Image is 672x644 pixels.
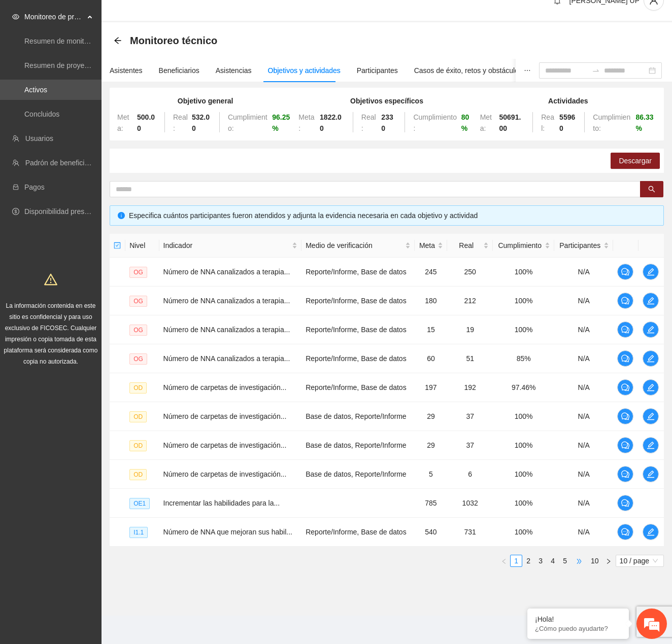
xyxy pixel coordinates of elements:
span: edit [643,297,658,305]
a: 3 [535,555,546,566]
li: Previous Page [498,555,510,567]
td: N/A [554,258,613,287]
td: 245 [415,258,447,287]
span: swap-right [592,66,600,75]
div: Beneficiarios [159,65,199,76]
span: edit [643,354,658,363]
td: 1032 [447,489,493,518]
td: 540 [415,518,447,547]
span: OG [129,267,147,278]
li: 2 [522,555,534,567]
button: comment [617,466,633,482]
strong: 1822.00 [320,113,342,132]
button: ellipsis [516,59,539,82]
button: edit [643,350,659,367]
td: 51 [447,344,493,373]
strong: 86.33 % [636,113,654,132]
li: Next Page [602,555,615,567]
a: Resumen de monitoreo [24,37,98,45]
span: edit [643,470,658,478]
td: N/A [554,402,613,431]
td: N/A [554,315,613,344]
th: Nivel [125,234,159,258]
strong: 80 % [461,113,469,132]
span: Meta [419,240,435,251]
span: Número de NNA canalizados a terapia... [163,326,290,334]
textarea: Escriba su mensaje y pulse “Intro” [5,277,193,312]
td: N/A [554,431,613,460]
div: Minimizar ventana de chat en vivo [166,5,191,29]
td: 29 [415,431,447,460]
span: Incrementar las habilidades para la... [163,499,280,507]
td: 731 [447,518,493,547]
a: 2 [523,555,534,566]
td: 192 [447,373,493,402]
button: edit [643,321,659,338]
span: left [501,558,507,564]
th: Medio de verificación [301,234,415,258]
td: N/A [554,287,613,315]
td: 785 [415,489,447,518]
strong: Actividades [548,97,588,105]
span: eye [12,13,19,20]
strong: 96.25 % [272,113,290,132]
span: OD [129,382,147,393]
th: Indicador [159,234,302,258]
a: 5 [559,555,570,566]
span: OG [129,353,147,365]
span: Cumplimiento: [413,113,457,132]
span: edit [643,326,658,334]
span: Estamos en línea. [59,135,140,238]
span: Medio de verificación [306,240,403,251]
strong: 500.00 [137,113,155,132]
button: search [640,181,663,197]
div: Back [114,37,122,45]
th: Real [447,234,493,258]
a: Concluidos [24,110,59,118]
span: Cumplimiento: [593,113,630,132]
span: OE1 [129,498,150,509]
div: Page Size [616,555,664,567]
td: 19 [447,315,493,344]
td: 250 [447,258,493,287]
button: edit [643,466,659,482]
button: comment [617,321,633,338]
div: Participantes [357,65,398,76]
a: Activos [24,86,47,94]
td: 100% [493,258,554,287]
span: Participantes [558,240,601,251]
span: Real [451,240,481,251]
div: Casos de éxito, retos y obstáculos [414,65,522,76]
th: Participantes [554,234,613,258]
span: OD [129,469,147,480]
div: Asistentes [110,65,143,76]
button: edit [643,379,659,396]
button: edit [643,437,659,453]
td: Base de datos, Reporte/Informe [301,402,415,431]
span: OD [129,411,147,422]
td: 180 [415,287,447,315]
td: 100% [493,518,554,547]
div: Asistencias [216,65,252,76]
span: Meta: [298,113,314,132]
td: N/A [554,489,613,518]
span: 10 / page [620,555,660,566]
span: search [648,186,655,194]
strong: Objetivos específicos [350,97,423,105]
button: comment [617,350,633,367]
td: 37 [447,431,493,460]
td: 100% [493,431,554,460]
span: Número de NNA canalizados a terapia... [163,268,290,276]
span: edit [643,441,658,449]
span: Número de carpetas de investigación... [163,441,287,449]
td: 6 [447,460,493,489]
span: OG [129,325,147,336]
span: Cumplimiento [497,240,543,251]
span: Real: [361,113,376,132]
span: info-circle [118,212,125,219]
li: 10 [587,555,602,567]
button: comment [617,524,633,540]
td: N/A [554,460,613,489]
a: Pagos [24,183,45,191]
td: Reporte/Informe, Base de datos [301,344,415,373]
